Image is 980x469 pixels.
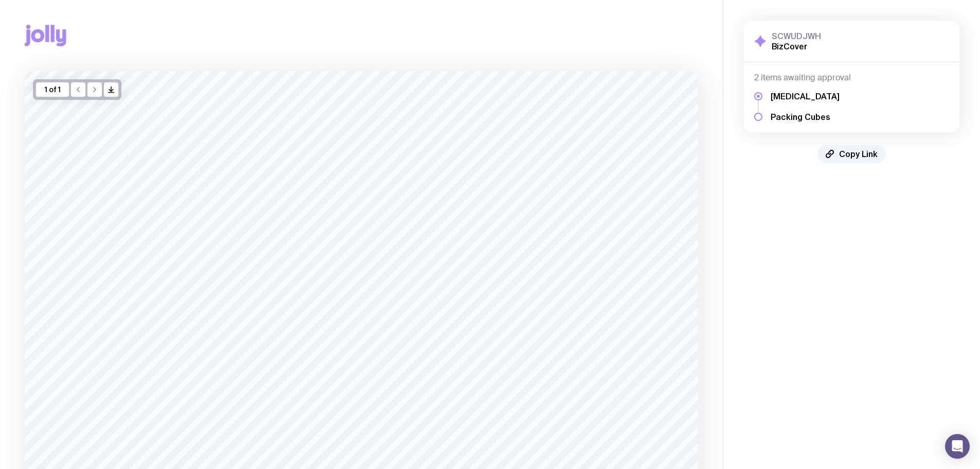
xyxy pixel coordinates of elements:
span: Copy Link [839,149,878,159]
g: /> /> [109,87,114,93]
h3: SCWUDJWH [772,31,821,41]
div: Open Intercom Messenger [945,434,970,459]
h5: [MEDICAL_DATA] [771,91,840,101]
h4: 2 items awaiting approval [754,73,949,83]
div: 1 of 1 [36,82,69,97]
h5: Packing Cubes [771,112,840,122]
h2: BizCover [772,41,821,51]
button: Copy Link [817,145,886,163]
button: />/> [104,82,118,97]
